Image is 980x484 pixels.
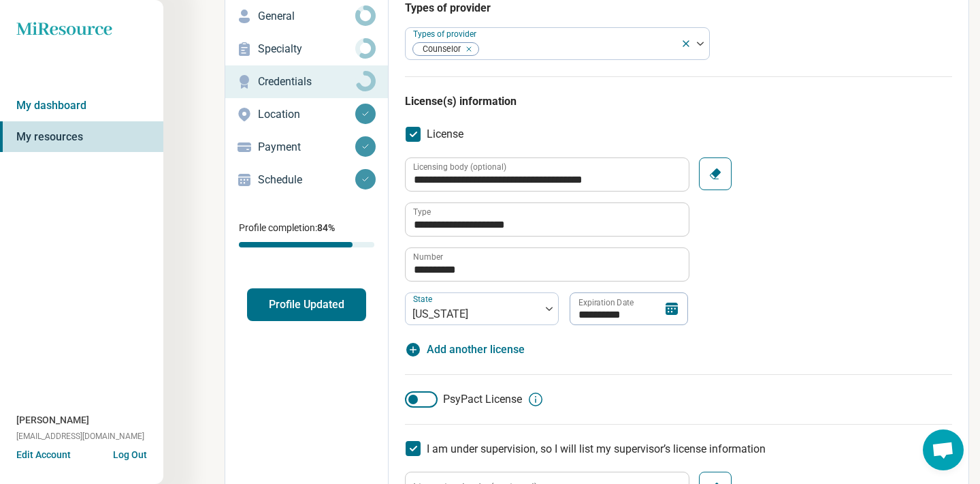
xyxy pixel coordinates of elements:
span: Add another license [427,342,525,358]
span: Counselor [413,43,465,56]
p: Payment [258,139,355,155]
p: Schedule [258,172,355,188]
a: Specialty [225,33,388,65]
p: General [258,8,355,25]
div: Open chat [923,429,964,470]
p: Specialty [258,41,355,57]
p: Credentials [258,74,355,90]
span: I am under supervision, so I will list my supervisor’s license information [427,442,766,455]
a: Payment [225,131,388,164]
label: Type [413,208,431,216]
label: Licensing body (optional) [413,163,506,171]
span: [PERSON_NAME] [16,413,89,427]
a: Location [225,98,388,131]
label: Types of provider [413,29,479,39]
h3: License(s) information [405,93,952,110]
label: PsyPact License [405,391,522,408]
span: License [427,126,463,142]
button: Add another license [405,342,525,358]
button: Profile Updated [247,288,366,321]
button: Edit Account [16,448,71,462]
p: Location [258,106,355,123]
label: Number [413,253,443,261]
span: 84 % [317,222,335,233]
label: State [413,294,435,304]
button: Log Out [113,448,147,459]
a: Credentials [225,65,388,98]
div: Profile completion [239,242,374,247]
a: Schedule [225,164,388,196]
div: Profile completion: [225,213,388,256]
span: [EMAIL_ADDRESS][DOMAIN_NAME] [16,430,144,442]
input: credential.licenses.0.name [406,203,689,236]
